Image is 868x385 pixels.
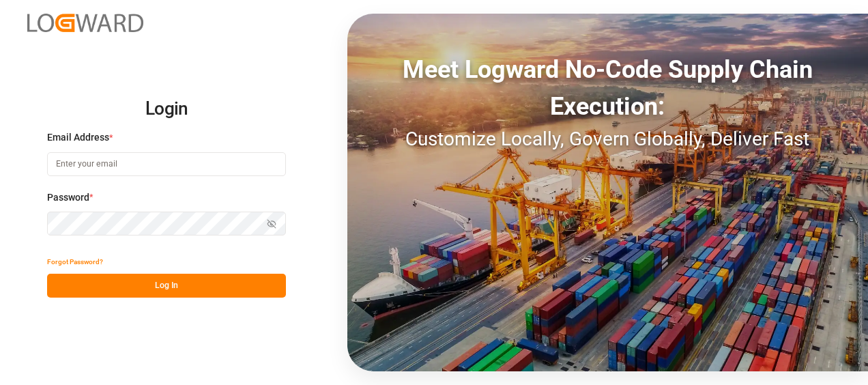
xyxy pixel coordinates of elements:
div: Meet Logward No-Code Supply Chain Execution: [347,51,868,125]
span: Email Address [47,130,109,145]
div: Customize Locally, Govern Globally, Deliver Fast [347,125,868,154]
button: Forgot Password? [47,250,103,274]
h2: Login [47,87,286,131]
img: Logward_new_orange.png [27,14,143,32]
button: Log In [47,274,286,298]
input: Enter your email [47,152,286,176]
span: Password [47,190,89,205]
